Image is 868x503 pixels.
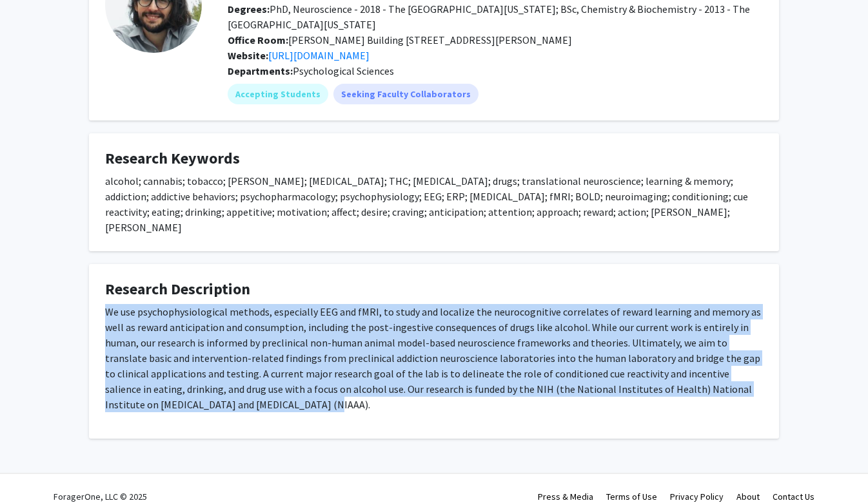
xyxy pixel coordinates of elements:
[228,33,572,46] span: [PERSON_NAME] Building [STREET_ADDRESS][PERSON_NAME]
[228,84,328,104] mat-chip: Accepting Students
[105,149,763,168] h4: Research Keywords
[105,173,763,235] div: alcohol; cannabis; tobacco; [PERSON_NAME]; [MEDICAL_DATA]; THC; [MEDICAL_DATA]; drugs; translatio...
[228,3,750,31] span: PhD, Neuroscience - 2018 - The [GEOGRAPHIC_DATA][US_STATE]; BSc, Chemistry & Biochemistry - 2013 ...
[228,49,268,62] b: Website:
[228,3,270,15] b: Degrees:
[268,49,370,62] a: Opens in a new tab
[293,64,394,77] span: Psychological Sciences
[333,84,478,104] mat-chip: Seeking Faculty Collaborators
[228,64,293,77] b: Departments:
[105,304,763,412] p: We use psychophysiological methods, especially EEG and fMRI, to study and localize the neurocogni...
[736,491,760,502] a: About
[606,491,657,502] a: Terms of Use
[538,491,593,502] a: Press & Media
[228,33,288,46] b: Office Room:
[10,445,55,493] iframe: Chat
[773,491,814,502] a: Contact Us
[670,491,724,502] a: Privacy Policy
[105,280,763,299] h4: Research Description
